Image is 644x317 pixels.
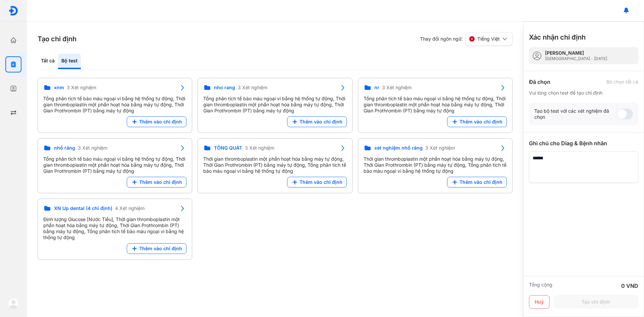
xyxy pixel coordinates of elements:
[364,96,507,114] div: Tổng phân tích tế bào máu ngoại vi bằng hệ thống tự động, Thời gian thromboplastin một phần hoạt ...
[529,282,552,290] div: Tổng cộng
[43,96,186,114] div: Tổng phân tích tế bào máu ngoại vi bằng hệ thống tự động, Thời gian thromboplastin một phần hoạt ...
[115,205,145,211] span: 4 Xét nghiệm
[529,90,638,96] div: Vui lòng chọn test để tạo chỉ định
[374,85,379,91] span: nr
[553,295,638,309] button: Tạo chỉ định
[529,295,549,309] button: Huỷ
[245,145,274,151] span: 3 Xét nghiệm
[203,156,346,174] div: Thời gian thromboplastin một phần hoạt hóa bằng máy tự động, Thời Gian Prothrombin (PT) bằng máy ...
[54,145,75,151] span: nhổ răng
[529,78,550,86] div: Đã chọn
[382,85,412,91] span: 3 Xét nghiệm
[38,54,58,69] div: Tất cả
[621,282,638,290] div: 0 VND
[529,33,586,42] h3: Xác nhận chỉ định
[54,85,64,91] span: xnm
[214,85,235,91] span: nho rang
[58,54,81,69] div: Bộ test
[420,32,513,46] div: Thay đổi ngôn ngữ:
[139,119,182,125] span: Thêm vào chỉ định
[127,243,186,254] button: Thêm vào chỉ định
[127,116,186,127] button: Thêm vào chỉ định
[43,156,186,174] div: Tổng phân tích tế bào máu ngoại vi bằng hệ thống tự động, Thời gian thromboplastin một phần hoạt ...
[54,205,112,211] span: XN Up dental (4 chỉ định)
[238,85,267,91] span: 3 Xét nghiệm
[460,119,502,125] span: Thêm vào chỉ định
[78,145,107,151] span: 3 Xét nghiệm
[425,145,455,151] span: 3 Xét nghiệm
[529,139,638,147] div: Ghi chú cho Diag & Bệnh nhân
[545,56,607,61] div: [DEMOGRAPHIC_DATA] - [DATE]
[287,177,347,188] button: Thêm vào chỉ định
[139,179,182,185] span: Thêm vào chỉ định
[214,145,242,151] span: TỔNG QUÁT
[460,179,502,185] span: Thêm vào chỉ định
[606,79,638,85] div: Bỏ chọn tất cả
[8,298,19,309] img: logo
[287,116,347,127] button: Thêm vào chỉ định
[8,6,18,16] img: logo
[38,34,76,44] h3: Tạo chỉ định
[447,177,507,188] button: Thêm vào chỉ định
[300,119,342,125] span: Thêm vào chỉ định
[139,246,182,252] span: Thêm vào chỉ định
[67,85,96,91] span: 3 Xét nghiệm
[545,50,607,56] div: [PERSON_NAME]
[127,177,186,188] button: Thêm vào chỉ định
[300,179,342,185] span: Thêm vào chỉ định
[203,96,346,114] div: Tổng phân tích tế bào máu ngoại vi bằng hệ thống tự động, Thời gian thromboplastin một phần hoạt ...
[374,145,423,151] span: xét nghiệm nhổ răng
[477,36,500,42] span: Tiếng Việt
[534,108,617,120] div: Tạo bộ test với các xét nghiệm đã chọn
[447,116,507,127] button: Thêm vào chỉ định
[43,216,186,241] div: Định lượng Glucose [Nước Tiểu], Thời gian thromboplastin một phần hoạt hóa bằng máy tự động, Thời...
[364,156,507,174] div: Thời gian thromboplastin một phần hoạt hóa bằng máy tự động, Thời Gian Prothrombin (PT) bằng máy ...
